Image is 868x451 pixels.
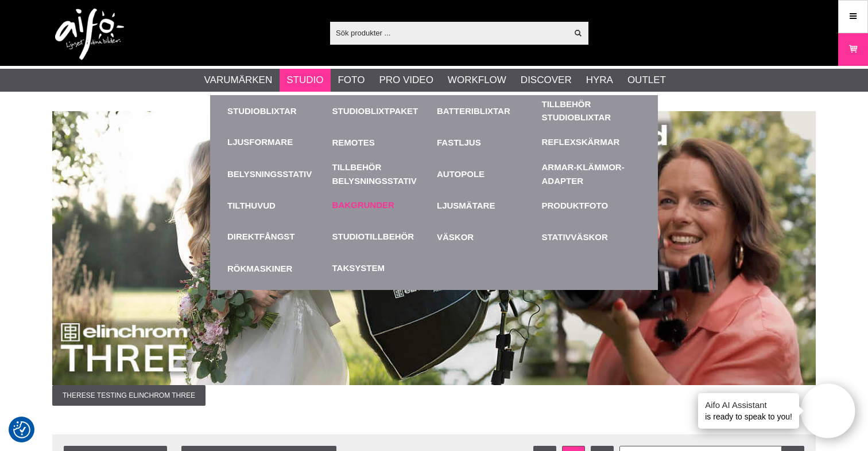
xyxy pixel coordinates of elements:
[330,24,567,41] input: Sök produkter ...
[542,221,641,253] a: Stativväskor
[448,73,506,88] a: Workflow
[332,95,432,127] a: Studioblixtpaket
[437,221,536,253] a: Väskor
[332,230,414,244] a: Studiotillbehör
[332,262,385,275] a: Taksystem
[521,73,572,88] a: Discover
[437,127,536,158] a: Fastljus
[627,73,666,88] a: Outlet
[542,98,641,124] a: Tillbehör Studioblixtar
[227,230,295,244] a: Direktfångst
[227,136,293,149] a: Ljusformare
[379,73,433,88] a: Pro Video
[332,199,394,212] a: Bakgrunder
[227,95,327,127] a: Studioblixtar
[437,95,536,127] a: Batteriblixtar
[437,158,536,190] a: Autopole
[227,190,327,221] a: Tilthuvud
[13,421,30,438] img: Revisit consent button
[204,73,273,88] a: Varumärken
[542,158,641,190] a: Armar-Klämmor-Adapter
[338,73,365,88] a: Foto
[542,136,620,149] a: Reflexskärmar
[227,158,327,190] a: Belysningsstativ
[55,9,124,60] img: logo.png
[227,253,327,284] a: Rökmaskiner
[332,158,432,190] a: Tillbehör Belysningsstativ
[13,419,30,440] button: Samtyckesinställningar
[586,73,613,88] a: Hyra
[542,190,641,221] a: Produktfoto
[332,127,432,158] a: Remotes
[437,190,536,221] a: Ljusmätare
[286,73,323,88] a: Studio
